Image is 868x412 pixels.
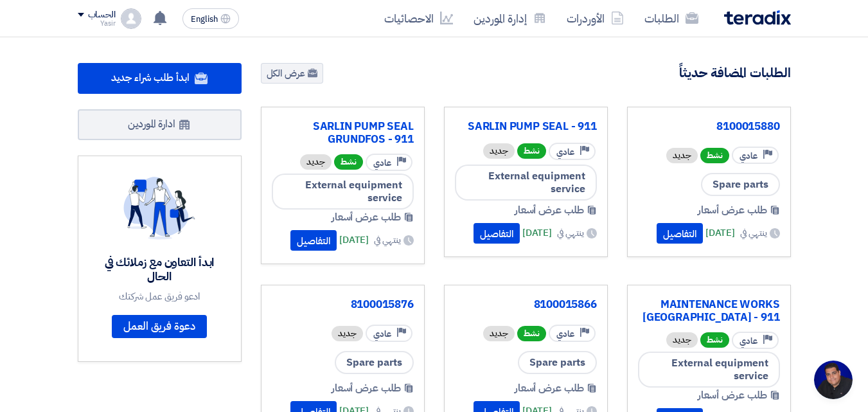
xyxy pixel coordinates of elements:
[455,165,597,201] span: External equipment service
[374,233,400,247] span: ينتهي في
[332,381,401,396] span: طلب عرض أسعار
[334,154,363,170] span: نشط
[123,177,195,240] img: invite_your_team.svg
[666,148,698,163] div: جديد
[474,223,520,244] button: التفاصيل
[483,143,515,159] div: جديد
[522,226,552,240] span: [DATE]
[78,109,242,140] a: ادارة الموردين
[272,298,414,311] a: 8100015876
[374,3,463,33] a: الاحصائيات
[740,335,757,347] span: عادي
[94,255,226,284] div: ابدأ التعاون مع زملائك في الحال
[517,143,546,159] span: نشط
[814,361,853,399] a: Open chat
[705,226,735,240] span: [DATE]
[290,230,337,251] button: التفاصيل
[638,352,780,388] span: External equipment service
[724,10,791,25] img: Teradix logo
[740,226,766,240] span: ينتهي في
[517,326,546,341] span: نشط
[557,226,583,240] span: ينتهي في
[679,64,791,81] h4: الطلبات المضافة حديثاً
[373,157,391,169] span: عادي
[740,150,757,162] span: عادي
[182,8,239,29] button: English
[515,381,584,396] span: طلب عرض أسعار
[191,15,218,24] span: English
[556,146,574,158] span: عادي
[373,328,391,340] span: عادي
[634,3,709,33] a: الطلبات
[272,120,414,146] a: SARLIN PUMP SEAL GRUNDFOS - 911
[463,3,556,33] a: إدارة الموردين
[556,328,574,340] span: عادي
[638,120,780,133] a: 8100015880
[78,20,116,27] div: Yasir
[455,120,597,133] a: SARLIN PUMP SEAL - 911
[483,326,515,341] div: جديد
[700,332,729,348] span: نشط
[335,351,414,374] span: Spare parts
[261,63,323,84] a: عرض الكل
[638,298,780,324] a: MAINTENANCE WORKS [GEOGRAPHIC_DATA] - 911
[701,173,780,196] span: Spare parts
[332,210,401,225] span: طلب عرض أسعار
[94,291,226,302] div: ادعو فريق عمل شركتك
[112,315,207,338] a: دعوة فريق العمل
[698,388,767,403] span: طلب عرض أسعار
[700,148,729,163] span: نشط
[518,351,597,374] span: Spare parts
[698,202,767,218] span: طلب عرض أسعار
[300,154,332,170] div: جديد
[666,332,698,348] div: جديد
[339,233,369,247] span: [DATE]
[272,174,414,210] span: External equipment service
[88,10,116,21] div: الحساب
[515,202,584,218] span: طلب عرض أسعار
[556,3,634,33] a: الأوردرات
[121,8,141,29] img: profile_test.png
[657,223,703,244] button: التفاصيل
[455,298,597,311] a: 8100015866
[111,70,189,85] span: ابدأ طلب شراء جديد
[332,326,363,341] div: جديد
